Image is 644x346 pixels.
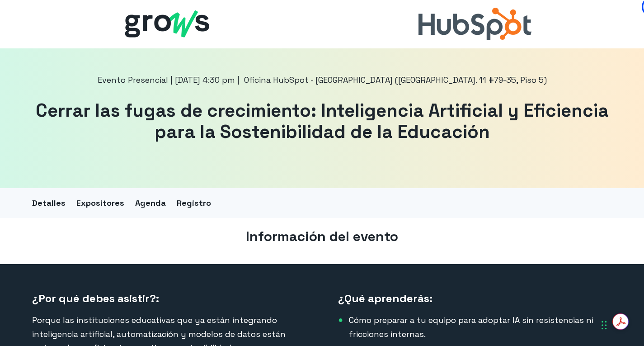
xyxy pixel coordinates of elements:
[481,230,644,346] div: Widget de chat
[135,196,166,210] a: Agenda
[76,196,124,210] a: Expositores
[349,315,593,339] span: Cómo preparar a tu equipo para adoptar IA sin resistencias ni fricciones internas.
[98,75,547,85] span: Evento Presencial | [DATE] 4:30 pm | Oficina HubSpot - [GEOGRAPHIC_DATA] ([GEOGRAPHIC_DATA]. 11 #...
[177,196,211,210] a: Registro
[32,196,612,210] div: Navigation Menu
[602,312,607,339] div: Arrastrar
[32,196,66,210] a: Detalles
[32,228,612,246] h2: Información del evento
[481,230,644,346] iframe: Chat Widget
[32,291,159,305] strong: ¿Por qué debes asistir?:
[338,291,432,305] strong: ¿Qué aprenderás:
[418,8,531,40] img: Logo HubSpot
[32,100,612,143] h1: Cerrar las fugas de crecimiento: Inteligencia Artificial y Eficiencia para la Sostenibilidad de l...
